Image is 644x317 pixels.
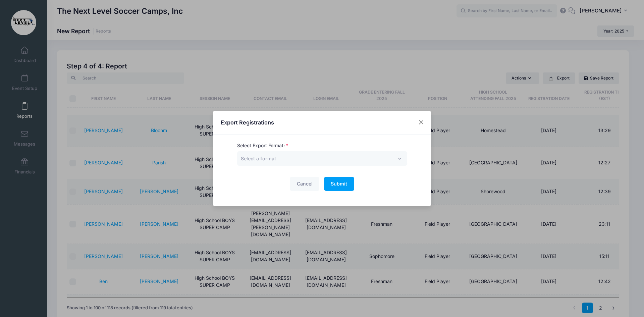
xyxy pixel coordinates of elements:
[324,177,354,191] button: Submit
[415,116,427,128] button: Close
[241,155,276,162] span: Select a format
[237,142,288,149] label: Select Export Format:
[237,151,407,166] span: Select a format
[221,118,274,126] h4: Export Registrations
[290,177,319,191] button: Cancel
[241,156,276,161] span: Select a format
[331,181,347,187] span: Submit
